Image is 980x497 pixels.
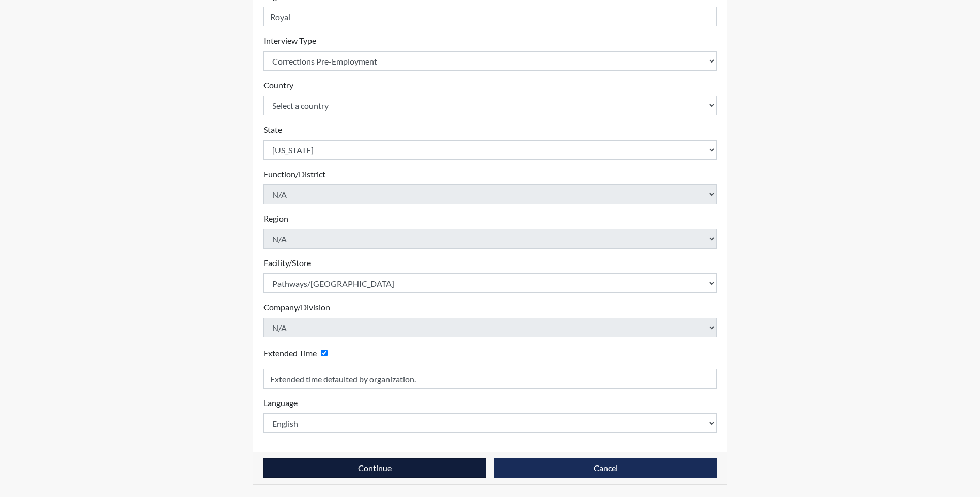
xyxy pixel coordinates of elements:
input: Reason for Extension [263,369,717,389]
label: Interview Type [263,35,316,47]
button: Continue [263,458,486,478]
label: Language [263,397,298,409]
button: Cancel [494,458,717,478]
input: Insert a Registration ID, which needs to be a unique alphanumeric value for each interviewee [263,7,717,26]
label: Facility/Store [263,257,311,269]
div: Checking this box will provide the interviewee with an accomodation of extra time to answer each ... [263,346,332,361]
label: Function/District [263,168,325,180]
label: Company/Division [263,301,330,314]
label: Country [263,79,293,91]
label: State [263,123,282,136]
label: Extended Time [263,347,317,360]
label: Region [263,212,288,225]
